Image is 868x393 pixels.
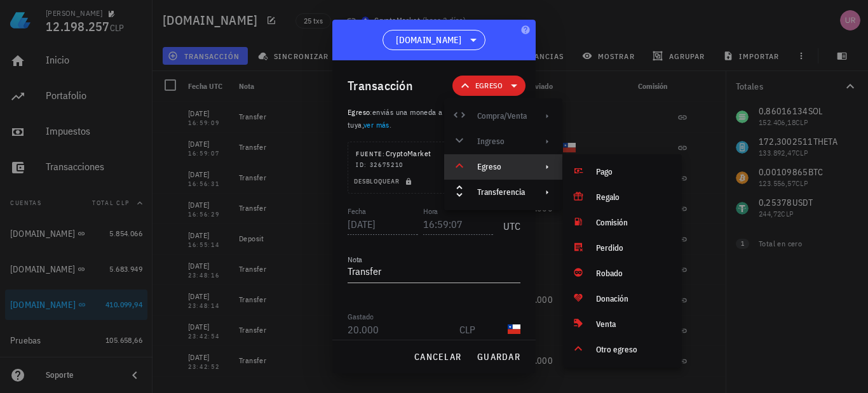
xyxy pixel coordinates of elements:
[414,351,461,363] span: cancelar
[471,345,526,368] button: guardar
[356,160,512,170] div: ID: 32675210
[508,323,520,336] div: CLP-icon
[348,206,366,216] label: Fecha
[596,218,672,228] div: Comisión
[596,192,672,203] div: Regalo
[348,255,362,264] label: Nota
[459,319,505,340] input: Moneda
[348,312,374,321] label: Gastado
[477,351,520,363] span: guardar
[596,167,672,177] div: Pago
[596,319,672,330] div: Venta
[353,177,415,185] span: Desbloquear
[348,107,370,117] span: Egreso
[475,79,503,92] span: Egreso
[498,206,520,238] div: UTC
[348,106,520,131] p: :
[409,345,466,368] button: cancelar
[423,206,438,216] label: Hora
[348,76,413,96] div: Transacción
[444,180,562,205] div: Transferencia
[596,345,672,355] div: Otro egreso
[596,243,672,253] div: Perdido
[444,154,562,180] div: Egreso
[477,162,527,172] div: Egreso
[596,294,672,304] div: Donación
[477,187,527,197] div: Transferencia
[363,120,390,130] a: ver más
[356,147,431,160] div: CryptoMarket
[356,150,386,158] span: Fuente:
[596,269,672,279] div: Robado
[348,107,516,130] span: enviás una moneda a una cuenta que no es tuya, .
[348,175,420,188] button: Desbloquear
[396,34,461,46] span: [DOMAIN_NAME]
